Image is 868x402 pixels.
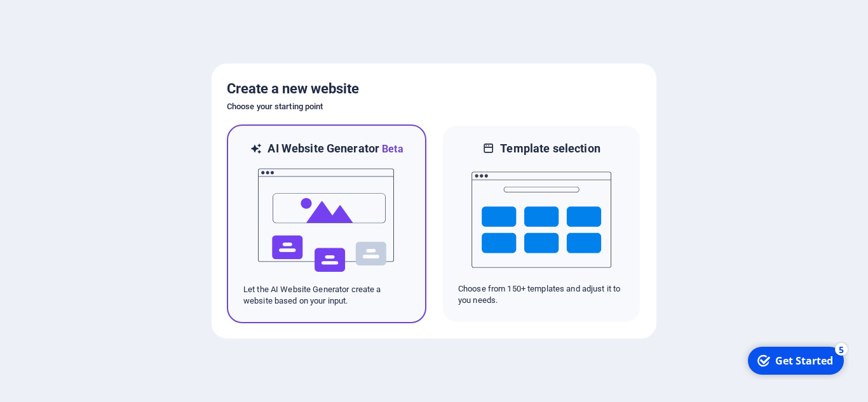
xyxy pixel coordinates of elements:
div: 5 [94,1,107,14]
h6: Template selection [500,141,600,156]
span: Beta [379,143,403,155]
div: Template selectionChoose from 150+ templates and adjust it to you needs. [442,124,641,323]
p: Choose from 150+ templates and adjust it to you needs. [458,283,625,306]
div: Get Started 5 items remaining, 0% complete [7,5,103,33]
div: AI Website GeneratorBetaaiLet the AI Website Generator create a website based on your input. [227,124,426,323]
h6: AI Website Generator [268,141,403,157]
h6: Choose your starting point [227,99,641,114]
img: ai [257,157,397,284]
p: Let the AI Website Generator create a website based on your input. [243,284,410,307]
h5: Create a new website [227,79,641,99]
div: Get Started [34,12,92,26]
